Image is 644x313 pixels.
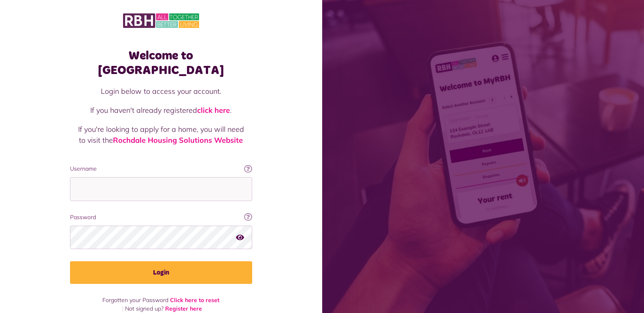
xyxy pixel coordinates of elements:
[78,86,244,97] p: Login below to access your account.
[125,305,164,312] span: Not signed up?
[70,49,252,78] h1: Welcome to [GEOGRAPHIC_DATA]
[70,165,252,173] label: Username
[165,305,202,312] a: Register here
[78,105,244,116] p: If you haven't already registered .
[78,124,244,146] p: If you're looking to apply for a home, you will need to visit the
[70,261,252,284] button: Login
[113,135,243,145] a: Rochdale Housing Solutions Website
[123,12,199,29] img: MyRBH
[70,213,252,222] label: Password
[197,106,230,115] a: click here
[170,296,219,304] a: Click here to reset
[102,296,168,304] span: Forgotten your Password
